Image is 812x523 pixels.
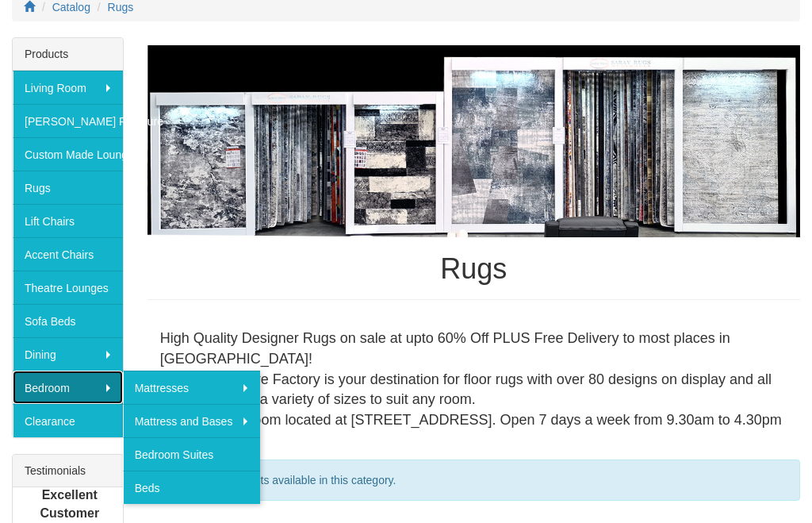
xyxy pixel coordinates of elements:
a: Mattresses [123,371,261,404]
div: Products [13,38,123,71]
a: Living Room [13,71,123,104]
a: Sofa Beds [13,304,123,337]
a: Rugs [13,171,123,204]
h1: Rugs [147,253,800,285]
a: Custom Made Lounges [13,137,123,171]
a: Lift Chairs [13,204,123,237]
a: Accent Chairs [13,237,123,271]
a: Bedroom [13,371,123,404]
div: High Quality Designer Rugs on sale at upto 60% Off PLUS Free Delivery to most places in [GEOGRAPH... [147,316,800,444]
a: Beds [123,471,261,504]
a: Clearance [13,404,123,437]
a: Bedroom Suites [123,437,261,471]
a: [PERSON_NAME] Furniture [13,104,123,137]
div: There are no products available in this category. [147,460,800,501]
a: Mattress and Bases [123,404,261,437]
div: Testimonials [13,455,123,487]
a: Rugs [108,1,134,13]
a: Dining [13,337,123,371]
a: Theatre Lounges [13,271,123,304]
img: Rugs [147,45,800,237]
a: Catalog [52,1,90,13]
